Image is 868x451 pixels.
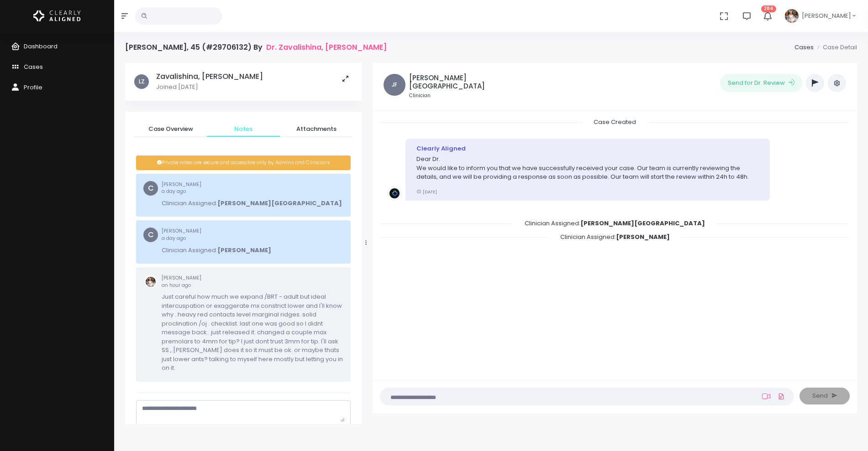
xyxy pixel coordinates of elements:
[24,42,58,51] span: Dashboard
[217,246,271,254] b: [PERSON_NAME]
[266,43,387,52] a: Dr. Zavalishina, [PERSON_NAME]
[142,124,200,134] span: Case Overview
[162,228,271,242] small: [PERSON_NAME]
[616,233,670,241] b: [PERSON_NAME]
[784,8,800,24] img: Header Avatar
[380,118,850,370] div: scrollable content
[760,393,772,400] a: Add Loom Video
[416,155,758,181] p: Dear Dr. We would like to inform you that we have successfully received your case. Our team is cu...
[156,83,263,92] p: Joined [DATE]
[33,6,81,26] img: Logo Horizontal
[162,275,343,289] small: [PERSON_NAME]
[416,189,437,195] small: [DATE]
[143,181,158,196] span: C
[125,63,362,424] div: scrollable content
[776,388,787,404] a: Add Files
[794,43,814,52] a: Cases
[143,228,158,242] span: C
[720,74,802,92] button: Send for Dr. Review
[24,62,43,71] span: Cases
[549,230,681,244] span: Clinician Assigned:
[162,292,343,373] p: Just careful how much we expand /BRT - adult but ideal intercuspation or exaggerate mx constrict ...
[156,72,263,81] h5: Zavalishina, [PERSON_NAME]
[162,181,342,195] small: [PERSON_NAME]
[24,83,42,92] span: Profile
[287,124,345,134] span: Attachments
[761,5,776,12] span: 284
[134,74,149,89] span: LZ
[125,43,387,52] h4: [PERSON_NAME], 45 (#29706132) By
[514,216,716,230] span: Clinician Assigned:
[136,156,351,170] div: Private notes are secure and accessible only by Admins and Clinicians
[814,43,857,52] li: Case Detail
[162,188,186,195] span: a day ago
[162,199,342,208] p: Clinician Assigned:
[162,246,271,255] p: Clinician Assigned:
[580,219,705,228] b: [PERSON_NAME][GEOGRAPHIC_DATA]
[409,92,531,99] small: Clinician
[802,11,851,21] span: [PERSON_NAME]
[416,144,758,153] div: Clearly Aligned
[214,124,272,134] span: Notes
[162,282,191,289] span: an hour ago
[409,74,531,90] h5: [PERSON_NAME][GEOGRAPHIC_DATA]
[162,235,186,242] span: a day ago
[384,74,405,96] span: JF
[217,199,342,207] b: [PERSON_NAME][GEOGRAPHIC_DATA]
[583,115,647,129] span: Case Created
